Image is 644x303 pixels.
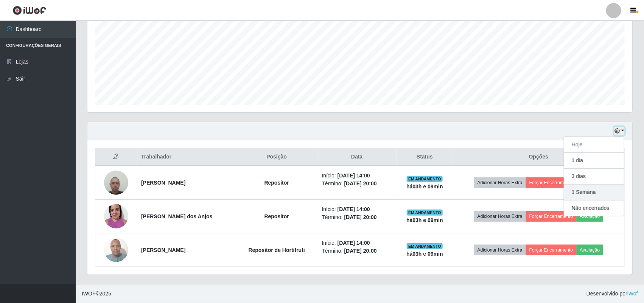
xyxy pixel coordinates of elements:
[317,148,397,166] th: Data
[236,148,317,166] th: Posição
[264,213,289,219] strong: Repositor
[526,211,577,222] button: Forçar Encerramento
[322,247,392,255] li: Término:
[344,248,377,254] time: [DATE] 20:00
[564,153,624,169] button: 1 dia
[474,211,526,222] button: Adicionar Horas Extra
[322,205,392,213] li: Início:
[141,180,185,186] strong: [PERSON_NAME]
[526,245,577,255] button: Forçar Encerramento
[104,166,128,199] img: 1693507860054.jpeg
[12,6,46,15] img: CoreUI Logo
[322,172,392,180] li: Início:
[627,291,638,297] a: iWof
[322,213,392,221] li: Término:
[564,185,624,200] button: 1 Semana
[338,240,370,246] time: [DATE] 14:00
[406,183,443,190] strong: há 03 h e 09 min
[338,172,370,179] time: [DATE] 14:00
[577,245,604,255] button: Avaliação
[141,213,213,219] strong: [PERSON_NAME] dos Anjos
[104,200,128,232] img: 1737249386728.jpeg
[141,247,185,253] strong: [PERSON_NAME]
[82,290,113,298] span: © 2025 .
[453,148,624,166] th: Opções
[407,210,443,216] span: EM ANDAMENTO
[104,234,128,266] img: 1746382932878.jpeg
[407,243,443,249] span: EM ANDAMENTO
[577,211,604,222] button: Avaliação
[564,169,624,185] button: 3 dias
[322,180,392,188] li: Término:
[526,177,577,188] button: Forçar Encerramento
[564,137,624,153] button: Hoje
[564,200,624,216] button: Não encerrados
[344,214,377,220] time: [DATE] 20:00
[407,176,443,182] span: EM ANDAMENTO
[82,291,96,297] span: IWOF
[406,251,443,257] strong: há 03 h e 09 min
[474,177,526,188] button: Adicionar Horas Extra
[322,239,392,247] li: Início:
[397,148,453,166] th: Status
[264,180,289,186] strong: Repositor
[344,180,377,186] time: [DATE] 20:00
[249,247,305,253] strong: Repositor de Hortifruti
[338,206,370,212] time: [DATE] 14:00
[586,290,638,298] span: Desenvolvido por
[137,148,236,166] th: Trabalhador
[474,245,526,255] button: Adicionar Horas Extra
[406,217,443,223] strong: há 03 h e 09 min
